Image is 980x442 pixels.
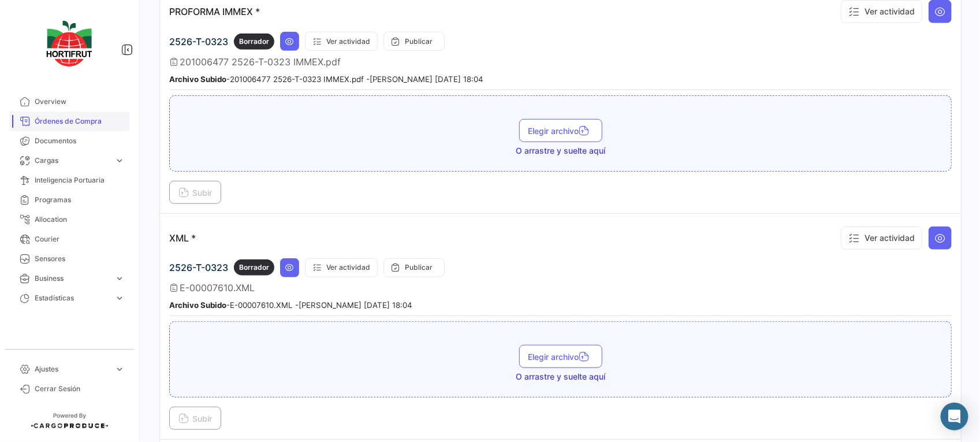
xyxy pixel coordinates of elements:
[169,181,221,204] button: Subir
[169,6,260,17] p: PROFORMA IMMEX *
[9,190,129,210] a: Programas
[841,226,922,250] button: Ver actividad
[35,175,125,185] span: Inteligencia Portuaria
[383,32,445,51] button: Publicar
[169,232,196,244] p: XML *
[519,119,602,142] button: Elegir archivo
[516,371,605,382] span: O arrastre y suelte aquí
[9,92,129,112] a: Overview
[516,145,605,157] span: O arrastre y suelte aquí
[169,75,226,84] b: Archivo Subido
[9,210,129,229] a: Allocation
[178,414,212,424] span: Subir
[239,36,269,47] span: Borrador
[35,234,125,244] span: Courier
[114,155,125,166] span: expand_more
[35,384,125,394] span: Cerrar Sesión
[178,188,212,198] span: Subir
[35,214,125,225] span: Allocation
[528,126,593,136] span: Elegir archivo
[114,273,125,284] span: expand_more
[941,403,968,430] div: Abrir Intercom Messenger
[305,258,378,277] button: Ver actividad
[35,364,110,374] span: Ajustes
[9,131,129,151] a: Documentos
[35,254,125,264] span: Sensores
[9,170,129,190] a: Inteligencia Portuaria
[114,293,125,303] span: expand_more
[169,300,412,310] small: - E-00007610.XML - [PERSON_NAME] [DATE] 18:04
[169,36,228,47] span: 2526-T-0323
[9,249,129,269] a: Sensores
[169,300,226,310] b: Archivo Subido
[180,282,255,294] span: E-00007610.XML
[383,258,445,277] button: Publicar
[528,352,593,362] span: Elegir archivo
[35,293,110,303] span: Estadísticas
[114,364,125,374] span: expand_more
[169,262,228,273] span: 2526-T-0323
[305,32,378,51] button: Ver actividad
[35,195,125,205] span: Programas
[35,273,110,284] span: Business
[169,75,483,84] small: - 201006477 2526-T-0323 IMMEX.pdf - [PERSON_NAME] [DATE] 18:04
[169,407,221,430] button: Subir
[35,116,125,127] span: Órdenes de Compra
[519,345,602,368] button: Elegir archivo
[35,96,125,107] span: Overview
[35,136,125,146] span: Documentos
[180,56,341,68] span: 201006477 2526-T-0323 IMMEX.pdf
[9,229,129,249] a: Courier
[35,155,110,166] span: Cargas
[239,262,269,273] span: Borrador
[9,112,129,131] a: Órdenes de Compra
[40,14,98,73] img: logo-hortifrut.svg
